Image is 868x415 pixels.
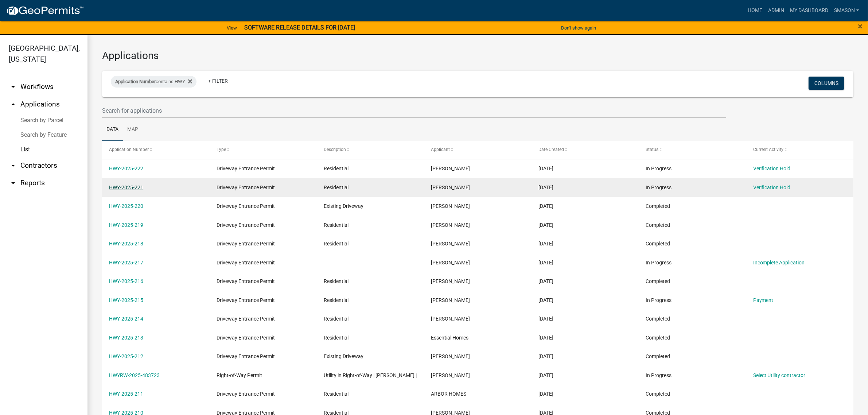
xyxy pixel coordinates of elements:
a: HWY-2025-213 [109,335,143,341]
span: Driveway Entrance Permit [217,391,275,397]
a: Smason [831,4,862,18]
span: Driveway Entrance Permit [217,297,275,303]
button: Columns [809,77,844,90]
span: Application Number [115,79,156,84]
span: Shane Weist [431,260,470,265]
span: 10/03/2025 [538,297,553,303]
button: Close [858,22,863,31]
span: Jessica Ritchie [431,203,470,209]
span: Completed [646,335,670,341]
span: Residential [324,222,349,228]
span: × [858,21,863,31]
span: 09/25/2025 [538,372,553,378]
a: HWY-2025-220 [109,203,143,209]
span: Driveway Entrance Permit [217,260,275,265]
span: Completed [646,241,670,247]
i: arrow_drop_up [9,100,17,109]
span: Right-of-Way Permit [217,372,262,378]
datatable-header-cell: Status [639,141,746,159]
span: ARBOR HOMES [431,391,466,397]
span: Residential [324,391,349,397]
span: In Progress [646,297,672,303]
span: 10/03/2025 [538,260,553,265]
span: Applicant [431,147,450,152]
span: Residential [324,278,349,284]
a: Home [745,4,765,18]
span: 09/30/2025 [538,335,553,341]
a: HWY-2025-216 [109,278,143,284]
datatable-header-cell: Applicant [424,141,531,159]
span: Residential [324,185,349,190]
span: Residential [324,297,349,303]
button: Don't show again [558,22,599,34]
span: Description [324,147,346,152]
span: Shane Weist [431,166,470,171]
a: Select Utility contractor [753,372,806,378]
a: Map [123,118,143,141]
span: Existing Driveway [324,203,363,209]
span: Completed [646,278,670,284]
span: Driveway Entrance Permit [217,185,275,190]
span: Driveway Entrance Permit [217,203,275,209]
i: arrow_drop_down [9,161,17,170]
span: In Progress [646,166,672,171]
span: Completed [646,353,670,359]
span: In Progress [646,260,672,265]
span: Current Activity [753,147,783,152]
span: Driveway Entrance Permit [217,278,275,284]
span: Utility in Right-of-Way | MCCORMICK RD | [324,372,417,378]
span: 10/02/2025 [538,316,553,322]
span: Jennifer DeLong [431,316,470,322]
i: arrow_drop_down [9,179,17,187]
span: Driveway Entrance Permit [217,241,275,247]
datatable-header-cell: Application Number [102,141,209,159]
span: Driveway Entrance Permit [217,316,275,322]
input: Search for applications [102,103,726,118]
span: Driveway Entrance Permit [217,166,275,171]
span: 10/03/2025 [538,222,553,228]
h3: Applications [102,50,853,62]
a: HWY-2025-218 [109,241,143,247]
span: Shane Weist [431,222,470,228]
span: Driveway Entrance Permit [217,335,275,341]
i: arrow_drop_down [9,82,17,91]
span: Shane Weist [431,185,470,190]
span: 09/22/2025 [538,391,553,397]
span: Driveway Entrance Permit [217,353,275,359]
a: + Filter [202,74,234,88]
span: Application Number [109,147,149,152]
a: HWY-2025-211 [109,391,143,397]
span: Residential [324,335,349,341]
div: contains HWY [111,76,196,88]
a: HWY-2025-222 [109,166,143,171]
a: View [224,22,240,34]
a: Admin [765,4,787,18]
span: 10/07/2025 [538,185,553,190]
span: Completed [646,391,670,397]
a: HWY-2025-214 [109,316,143,322]
a: HWY-2025-215 [109,297,143,303]
span: Type [217,147,226,152]
span: 10/07/2025 [538,203,553,209]
span: Residential [324,166,349,171]
span: Jennifer DeLong [431,353,470,359]
span: Completed [646,203,670,209]
span: Justin Schafer [431,372,470,378]
datatable-header-cell: Date Created [532,141,639,159]
a: Data [102,118,123,141]
span: Residential [324,316,349,322]
span: Status [646,147,658,152]
span: Residential [324,241,349,247]
a: Payment [753,297,774,303]
span: Existing Driveway [324,353,363,359]
a: HWY-2025-212 [109,353,143,359]
datatable-header-cell: Current Activity [746,141,853,159]
a: HWY-2025-219 [109,222,143,228]
span: 10/07/2025 [538,166,553,171]
span: Essential Homes [431,335,468,341]
span: 10/03/2025 [538,278,553,284]
span: Completed [646,316,670,322]
a: HWY-2025-217 [109,260,143,265]
span: In Progress [646,372,672,378]
a: Incomplete Application [753,260,805,265]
